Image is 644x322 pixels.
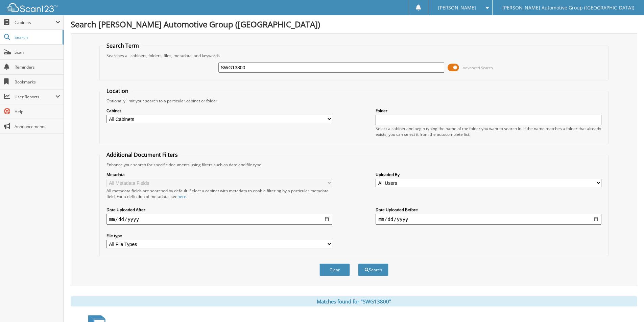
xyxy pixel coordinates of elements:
[106,214,332,225] input: start
[438,6,476,10] span: [PERSON_NAME]
[15,124,60,129] span: Announcements
[376,126,601,137] div: Select a cabinet and begin typing the name of the folder you want to search in. If the name match...
[376,172,601,177] label: Uploaded By
[15,49,60,55] span: Scan
[106,207,332,213] label: Date Uploaded After
[463,65,493,70] span: Advanced Search
[106,188,332,199] div: All metadata fields are searched by default. Select a cabinet with metadata to enable filtering b...
[103,98,605,104] div: Optionally limit your search to a particular cabinet or folder
[15,79,60,85] span: Bookmarks
[376,214,601,225] input: end
[376,108,601,114] label: Folder
[15,109,60,115] span: Help
[7,3,57,12] img: scan123-logo-white.svg
[502,6,634,10] span: [PERSON_NAME] Automotive Group ([GEOGRAPHIC_DATA])
[358,264,388,276] button: Search
[103,53,605,58] div: Searches all cabinets, folders, files, metadata, and keywords
[71,19,637,30] h1: Search [PERSON_NAME] Automotive Group ([GEOGRAPHIC_DATA])
[103,162,605,168] div: Enhance your search for specific documents using filters such as date and file type.
[106,233,332,239] label: File type
[106,172,332,177] label: Metadata
[319,264,350,276] button: Clear
[15,64,60,70] span: Reminders
[15,34,59,40] span: Search
[71,296,637,306] div: Matches found for "SWG13800"
[106,108,332,114] label: Cabinet
[103,87,132,95] legend: Location
[376,207,601,213] label: Date Uploaded Before
[15,94,55,100] span: User Reports
[15,20,55,25] span: Cabinets
[177,194,186,199] a: here
[103,42,142,49] legend: Search Term
[103,151,181,158] legend: Additional Document Filters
